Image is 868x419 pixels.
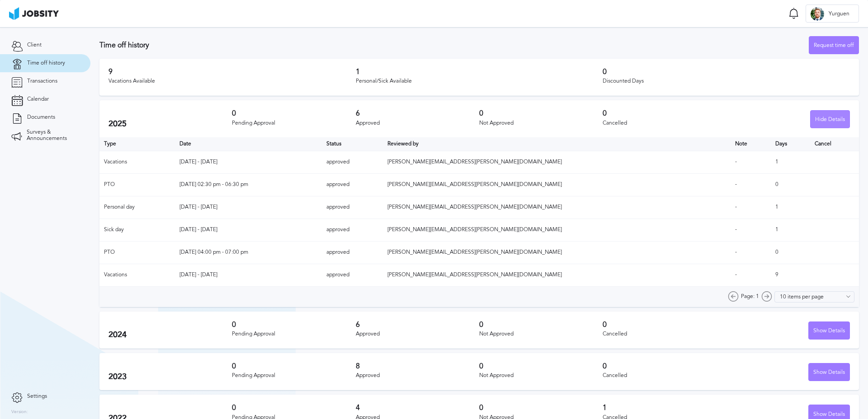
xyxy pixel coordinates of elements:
[771,196,810,219] td: 1
[735,181,737,187] span: -
[387,158,562,165] span: [PERSON_NAME][EMAIL_ADDRESS][PERSON_NAME][DOMAIN_NAME]
[175,219,322,241] td: [DATE] - [DATE]
[232,120,355,126] div: Pending Approval
[232,372,355,379] div: Pending Approval
[809,36,859,54] button: Request time off
[356,362,479,370] h3: 8
[603,68,850,76] h3: 0
[99,196,175,219] td: Personal day
[108,372,232,382] h2: 2023
[27,114,55,121] span: Documents
[99,241,175,264] td: PTO
[383,137,731,151] th: Toggle SortBy
[387,204,562,210] span: [PERSON_NAME][EMAIL_ADDRESS][PERSON_NAME][DOMAIN_NAME]
[356,331,479,337] div: Approved
[809,363,849,382] div: Show Details
[322,196,382,219] td: approved
[387,226,562,233] span: [PERSON_NAME][EMAIL_ADDRESS][PERSON_NAME][DOMAIN_NAME]
[771,219,810,241] td: 1
[175,173,322,196] td: [DATE] 02:30 pm - 06:30 pm
[27,96,49,102] span: Calendar
[9,7,59,20] img: ab4bad089aa723f57921c736e9817d99.png
[603,404,726,412] h3: 1
[771,173,810,196] td: 0
[27,60,65,66] span: Time off history
[771,151,810,173] td: 1
[108,68,356,76] h3: 9
[809,37,859,55] div: Request time off
[175,264,322,286] td: [DATE] - [DATE]
[356,372,479,379] div: Approved
[175,196,322,219] td: [DATE] - [DATE]
[322,151,382,173] td: approved
[479,331,603,337] div: Not Approved
[603,362,726,370] h3: 0
[771,137,810,151] th: Days
[811,7,824,21] div: Y
[232,109,355,117] h3: 0
[810,137,859,151] th: Cancel
[479,120,603,126] div: Not Approved
[27,393,47,400] span: Settings
[771,264,810,286] td: 9
[479,321,603,329] h3: 0
[811,111,849,129] div: Hide Details
[108,119,232,129] h2: 2025
[479,404,603,412] h3: 0
[808,363,850,381] button: Show Details
[735,158,737,165] span: -
[99,137,175,151] th: Type
[232,404,355,412] h3: 0
[735,204,737,210] span: -
[27,42,42,48] span: Client
[731,137,771,151] th: Toggle SortBy
[735,249,737,255] span: -
[771,241,810,264] td: 0
[108,330,232,340] h2: 2024
[387,271,562,278] span: [PERSON_NAME][EMAIL_ADDRESS][PERSON_NAME][DOMAIN_NAME]
[175,241,322,264] td: [DATE] 04:00 pm - 07:00 pm
[232,362,355,370] h3: 0
[356,109,479,117] h3: 6
[175,151,322,173] td: [DATE] - [DATE]
[603,78,850,84] div: Discounted Days
[479,372,603,379] div: Not Approved
[108,78,356,84] div: Vacations Available
[322,264,382,286] td: approved
[735,271,737,278] span: -
[356,120,479,126] div: Approved
[806,5,859,23] button: YYurguen
[479,362,603,370] h3: 0
[387,181,562,187] span: [PERSON_NAME][EMAIL_ADDRESS][PERSON_NAME][DOMAIN_NAME]
[99,219,175,241] td: Sick day
[99,41,809,49] h3: Time off history
[232,331,355,337] div: Pending Approval
[356,68,603,76] h3: 1
[11,410,28,415] label: Version:
[735,226,737,233] span: -
[322,173,382,196] td: approved
[824,11,854,17] span: Yurguen
[808,321,850,340] button: Show Details
[603,109,726,117] h3: 0
[356,78,603,84] div: Personal/Sick Available
[810,110,850,128] button: Hide Details
[322,137,382,151] th: Toggle SortBy
[175,137,322,151] th: Toggle SortBy
[99,173,175,196] td: PTO
[27,129,79,142] span: Surveys & Announcements
[232,321,355,329] h3: 0
[479,109,603,117] h3: 0
[603,372,726,379] div: Cancelled
[99,151,175,173] td: Vacations
[603,331,726,337] div: Cancelled
[603,321,726,329] h3: 0
[356,404,479,412] h3: 4
[809,322,849,340] div: Show Details
[322,241,382,264] td: approved
[603,120,726,126] div: Cancelled
[322,219,382,241] td: approved
[99,264,175,286] td: Vacations
[356,321,479,329] h3: 6
[387,249,562,255] span: [PERSON_NAME][EMAIL_ADDRESS][PERSON_NAME][DOMAIN_NAME]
